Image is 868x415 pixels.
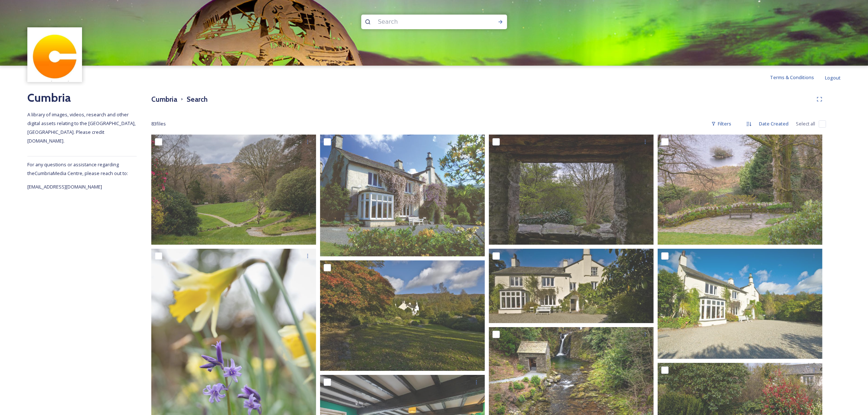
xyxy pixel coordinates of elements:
div: Filters [708,117,735,131]
img: Rydal Mount Gardens-73.jpg [489,135,654,245]
span: A library of images, videos, research and other digital assets relating to the [GEOGRAPHIC_DATA],... [27,111,137,144]
a: Terms & Conditions [770,73,825,82]
img: images.jpg [28,28,81,81]
div: Date Created [755,117,792,131]
input: Search [374,14,474,30]
h3: Search [187,94,207,105]
span: Select all [796,120,815,127]
img: Lakes Cumbria Tourism1329.jpg [489,248,654,323]
h3: Cumbria [151,94,177,105]
img: Lakes Cumbria Tourism1344.jpg [320,260,485,371]
span: [EMAIL_ADDRESS][DOMAIN_NAME] [27,183,102,190]
span: Terms & Conditions [770,74,814,81]
img: Rydal mount.jpg [320,135,485,256]
span: Logout [825,74,841,81]
h2: Cumbria [27,89,137,106]
img: Lakes Cumbria Tourism1330.jpg [658,248,822,359]
span: 83 file s [151,120,166,127]
span: For any questions or assistance regarding the Cumbria Media Centre, please reach out to: [27,161,128,177]
img: Rydal Mount Gardens-33.jpg [151,135,316,245]
img: Rydal Mount Gardens-143.jpg [658,135,822,245]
